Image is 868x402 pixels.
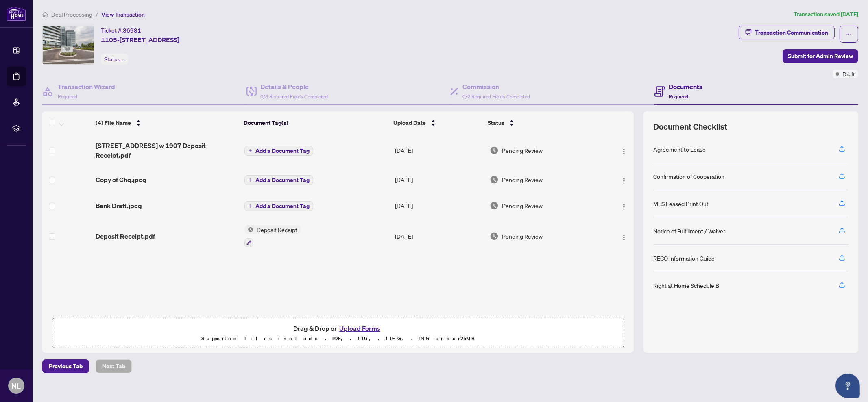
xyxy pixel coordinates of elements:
span: Required [669,93,689,100]
button: Logo [617,230,630,243]
span: home [42,12,48,17]
img: Logo [621,234,627,241]
button: Next Tab [96,359,132,373]
span: 1105-[STREET_ADDRESS] [101,35,179,45]
span: Add a Document Tag [255,148,310,154]
div: Transaction Communication [755,26,828,39]
td: [DATE] [392,134,486,167]
span: plus [248,178,252,182]
span: [STREET_ADDRESS] w 1907 Deposit Receipt.pdf [96,141,238,160]
h4: Transaction Wizard [58,82,115,91]
span: (4) File Name [96,118,131,127]
div: Right at Home Schedule B [653,281,719,290]
div: Agreement to Lease [653,145,706,154]
th: Status [484,111,599,134]
button: Logo [617,199,630,212]
button: Add a Document Tag [244,175,313,185]
span: Upload Date [393,118,426,127]
div: Notice of Fulfillment / Waiver [653,226,725,235]
span: Submit for Admin Review [788,50,853,63]
button: Open asap [835,374,860,398]
span: Pending Review [502,146,543,155]
img: logo [7,6,26,21]
button: Add a Document Tag [244,201,313,211]
span: 0/3 Required Fields Completed [261,93,328,100]
span: Drag & Drop or [293,323,383,334]
span: Deal Processing [51,11,92,18]
img: Status Icon [244,225,253,234]
span: - [123,56,125,63]
div: Status: [101,54,128,65]
button: Add a Document Tag [244,146,313,156]
img: IMG-W12093946_1.jpg [43,26,94,64]
h4: Documents [669,82,703,91]
th: Upload Date [390,111,484,134]
span: Drag & Drop orUpload FormsSupported files include .PDF, .JPG, .JPEG, .PNG under25MB [52,318,624,348]
p: Supported files include .PDF, .JPG, .JPEG, .PNG under 25 MB [57,334,619,343]
span: Copy of Chq.jpeg [96,175,146,185]
img: Document Status [490,201,499,210]
h4: Commission [462,82,530,91]
span: Pending Review [502,175,543,184]
img: Document Status [490,175,499,184]
td: [DATE] [392,219,486,254]
button: Logo [617,173,630,186]
th: (4) File Name [92,111,241,134]
img: Logo [621,148,627,155]
span: Required [58,93,77,100]
td: [DATE] [392,193,486,219]
img: Logo [621,178,627,184]
span: Pending Review [502,232,543,241]
th: Document Tag(s) [240,111,390,134]
span: Add a Document Tag [255,203,310,209]
li: / [96,10,98,19]
span: Status [488,118,504,127]
button: Upload Forms [337,323,383,334]
img: Logo [621,204,627,210]
button: Status IconDeposit Receipt [244,225,301,247]
td: [DATE] [392,167,486,193]
article: Transaction saved [DATE] [794,10,858,19]
span: Bank Draft.jpeg [96,201,142,211]
span: Draft [842,70,855,78]
span: Pending Review [502,201,543,210]
span: Previous Tab [49,360,83,373]
span: Deposit Receipt [253,225,301,234]
div: MLS Leased Print Out [653,199,709,208]
span: Add a Document Tag [255,177,310,183]
div: Ticket #: [101,26,141,35]
div: Confirmation of Cooperation [653,172,724,181]
button: Previous Tab [42,359,89,373]
button: Logo [617,144,630,157]
img: Document Status [490,146,499,155]
span: NL [12,380,21,391]
span: plus [248,204,252,208]
span: 36981 [123,27,141,34]
h4: Details & People [261,82,328,91]
button: Transaction Communication [739,26,835,39]
button: Submit for Admin Review [783,49,858,63]
button: Add a Document Tag [244,175,313,185]
button: Add a Document Tag [244,201,313,211]
div: RECO Information Guide [653,254,715,263]
img: Document Status [490,232,499,241]
span: plus [248,149,252,153]
span: View Transaction [101,11,145,18]
span: Document Checklist [653,121,727,133]
span: ellipsis [846,31,852,37]
span: Deposit Receipt.pdf [96,231,155,241]
span: 0/2 Required Fields Completed [462,93,530,100]
button: Add a Document Tag [244,146,313,156]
